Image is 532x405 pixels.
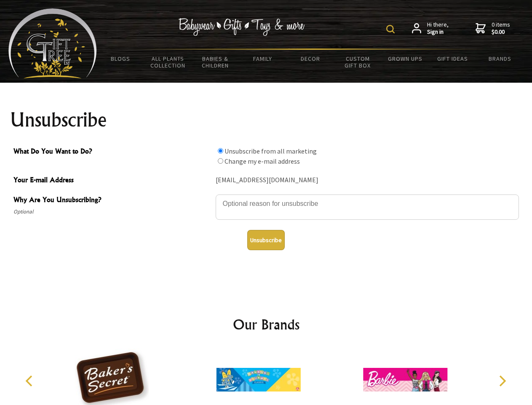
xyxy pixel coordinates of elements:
a: Decor [286,50,334,67]
a: Custom Gift Box [334,50,382,74]
a: Gift Ideas [429,50,476,67]
label: Change my e-mail address [225,157,300,165]
h2: Our Brands [17,314,516,335]
span: Optional [13,207,211,217]
a: Brands [476,50,524,67]
div: [EMAIL_ADDRESS][DOMAIN_NAME] [216,174,519,187]
img: Babywear - Gifts - Toys & more [179,18,305,36]
a: Hi there,Sign in [412,21,449,36]
strong: Sign in [427,28,449,36]
textarea: Why Are You Unsubscribing? [216,194,519,220]
span: 0 items [492,21,510,36]
a: Babies & Children [192,50,239,74]
a: 0 items$0.00 [476,21,510,36]
strong: $0.00 [492,28,510,36]
label: Unsubscribe from all marketing [225,147,317,155]
span: Hi there, [427,21,449,36]
span: Your E-mail Address [13,175,211,187]
button: Previous [21,372,40,390]
button: Unsubscribe [247,230,285,250]
a: Family [239,50,287,67]
h1: Unsubscribe [10,110,522,130]
a: Grown Ups [381,50,429,67]
a: BLOGS [97,50,144,67]
input: What Do You Want to Do? [218,158,223,164]
button: Next [493,372,511,390]
a: All Plants Collection [144,50,192,74]
input: What Do You Want to Do? [218,148,223,154]
img: Babyware - Gifts - Toys and more... [8,8,97,78]
img: product search [386,25,395,33]
span: What Do You Want to Do? [13,146,211,158]
span: Why Are You Unsubscribing? [13,194,211,207]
